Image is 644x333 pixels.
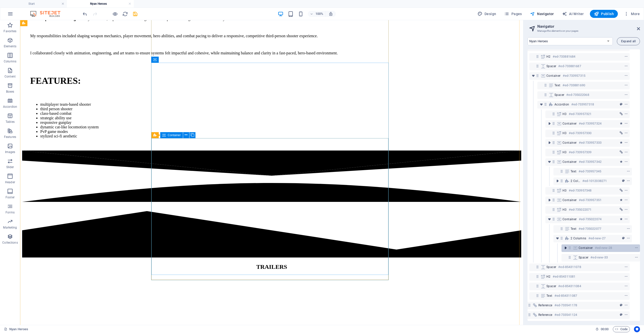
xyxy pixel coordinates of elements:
h6: #ed-735022068 [566,92,589,98]
span: Spacer [579,255,588,260]
i: Reload page [122,11,128,17]
button: context-menu [624,149,629,155]
h6: #ed-733957342 [579,159,601,165]
button: Publish [590,10,618,18]
button: link [619,207,624,213]
button: link [619,188,624,194]
span: Code [615,326,628,332]
button: preset [619,101,624,107]
button: toggle-expand [546,140,552,146]
h2: Navigator [537,24,640,29]
button: context-menu [626,235,631,241]
h6: #ed-733957318 [571,101,594,107]
button: context-menu [624,283,629,289]
button: link [619,149,624,155]
span: Spacer [554,93,564,97]
span: Container [546,74,561,78]
i: Undo: Delete elements (Ctrl+Z) [82,11,88,17]
h6: #ed-733957315 [563,73,585,79]
button: preset [621,178,626,184]
button: Usercentrics [634,326,640,332]
i: Save (Ctrl+S) [132,11,138,17]
p: Header [5,180,15,184]
span: Spacer [546,284,556,288]
p: Marketing [3,226,17,230]
button: context-menu [624,73,629,79]
button: preset [621,235,626,241]
h6: #ed-733957339 [569,149,591,155]
span: 00 00 [601,326,609,332]
button: reload [122,11,128,17]
span: H3 [562,189,567,193]
span: Design [477,11,496,16]
span: Navigator [530,11,554,16]
span: AI Writer [562,11,584,16]
span: Accordion [554,102,569,106]
h6: #ed-854311081 [553,274,575,280]
h6: Session time [595,326,609,332]
p: Forms [6,210,15,214]
a: Click to cancel selection. Double-click to open Pages [4,326,28,332]
button: context-menu [624,92,629,98]
h6: #ed-733541124 [554,312,577,318]
span: Text [571,227,577,231]
button: preset [619,302,624,308]
button: context-menu [626,226,631,232]
h6: #ed-1012038271 [582,178,607,184]
h6: #ed-new-28 [595,245,612,251]
button: context-menu [624,207,629,213]
span: 2 columns [571,179,580,183]
span: Text [546,294,552,298]
h6: #ed-733957330 [569,130,591,136]
button: context-menu [624,302,629,308]
span: H2 [546,275,551,279]
span: Container [168,134,181,137]
p: Columns [4,59,16,63]
h6: #ed-733957348 [569,188,591,194]
button: animation [619,121,624,127]
span: Container [562,160,577,164]
p: Accordion [3,105,17,109]
button: toggle-expand [546,197,552,203]
span: H2 [546,55,551,59]
button: Click here to leave preview mode and continue editing [112,11,118,17]
span: Expand all [621,40,636,43]
p: Tables [6,120,15,124]
span: Pages [504,11,522,16]
span: Text [571,169,577,173]
span: Container [562,217,577,221]
span: Text [554,83,560,87]
h6: #ed-735022074 [579,216,601,222]
i: On resize automatically adjust zoom level to fit chosen device. [329,12,333,16]
p: Content [5,75,16,79]
button: AI Writer [560,10,586,18]
span: Spacer [546,265,556,269]
button: context-menu [624,293,629,299]
button: context-menu [624,130,629,136]
span: More [624,11,640,16]
span: H3 [562,208,567,212]
h6: #ed-735022071 [569,207,591,213]
span: Container [562,141,577,145]
h6: 100% [315,11,324,17]
h6: #ed-854311084 [558,283,581,289]
h6: #ed-854311078 [558,264,581,270]
h3: Manage the elements on your pages [537,29,630,33]
button: context-menu [624,63,629,69]
button: context-menu [634,245,639,251]
h6: #ed-733957351 [579,197,601,203]
span: Container [562,122,577,126]
span: H3 [562,150,567,154]
p: Slider [6,165,14,169]
button: toggle-expand [554,235,560,241]
button: context-menu [634,254,639,261]
button: More [622,10,642,18]
button: link [619,111,624,117]
h6: #ed-733881690 [562,82,585,88]
h6: #ed-733541178 [554,302,577,308]
button: toggle-expand [562,245,569,251]
button: context-menu [624,188,629,194]
button: context-menu [624,197,629,203]
span: : [604,327,605,331]
button: context-menu [626,168,631,174]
